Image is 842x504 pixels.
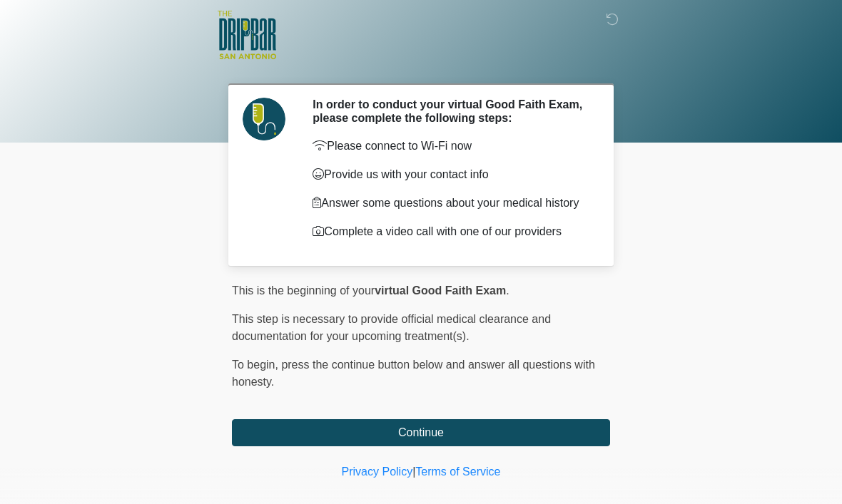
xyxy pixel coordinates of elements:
[243,98,285,140] img: Agent Avatar
[232,359,281,371] span: To begin,
[375,284,506,297] strong: virtual Good Faith Exam
[232,284,375,297] span: This is the beginning of your
[313,98,589,125] h2: In order to conduct your virtual Good Faith Exam, please complete the following steps:
[232,359,595,388] span: press the continue button below and answer all questions with honesty.
[342,466,413,478] a: Privacy Policy
[415,466,500,478] a: Terms of Service
[232,419,610,446] button: Continue
[313,166,589,183] p: Provide us with your contact info
[313,138,589,155] p: Please connect to Wi-Fi now
[313,223,589,240] p: Complete a video call with one of our providers
[232,313,551,342] span: This step is necessary to provide official medical clearance and documentation for your upcoming ...
[313,195,589,212] p: Answer some questions about your medical history
[412,466,415,478] a: |
[506,284,509,297] span: .
[218,11,276,61] img: The DRIPBaR - San Antonio Fossil Creek Logo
